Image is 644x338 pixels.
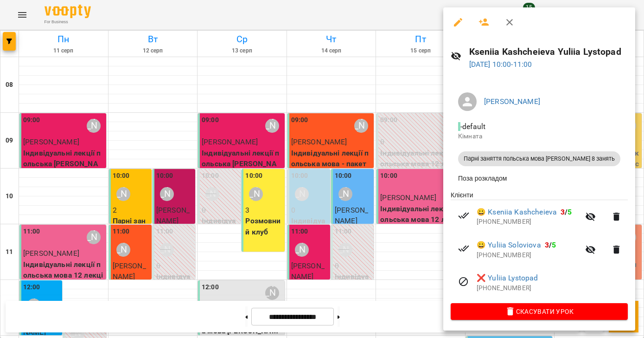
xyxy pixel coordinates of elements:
b: / [561,208,572,216]
li: Поза розкладом [451,170,628,187]
ul: Клієнти [451,190,628,303]
a: [PERSON_NAME] [484,97,540,106]
p: Кімната [458,132,620,141]
p: [PHONE_NUMBER] [477,217,580,227]
span: 5 [552,240,556,249]
p: [PHONE_NUMBER] [477,251,580,260]
svg: Візит сплачено [458,210,469,221]
span: 3 [545,240,549,249]
span: Скасувати Урок [458,306,620,317]
a: 😀 Kseniia Kashcheieva [477,207,557,218]
span: 5 [567,208,572,216]
svg: Візит скасовано [458,276,469,287]
b: / [545,240,556,249]
span: 3 [561,208,565,216]
a: 😀 Yuliia Soloviova [477,240,541,251]
svg: Візит сплачено [458,243,469,254]
button: Скасувати Урок [451,303,628,320]
span: - default [458,122,487,131]
a: ❌ Yuliia Lystopad [477,273,538,284]
a: [DATE] 10:00-11:00 [469,60,532,69]
p: [PHONE_NUMBER] [477,284,628,293]
h6: Kseniia Kashcheieva Yuliia Lystopad [469,45,628,59]
span: Парні заняття польська мова [PERSON_NAME] 8 занять [458,155,620,163]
